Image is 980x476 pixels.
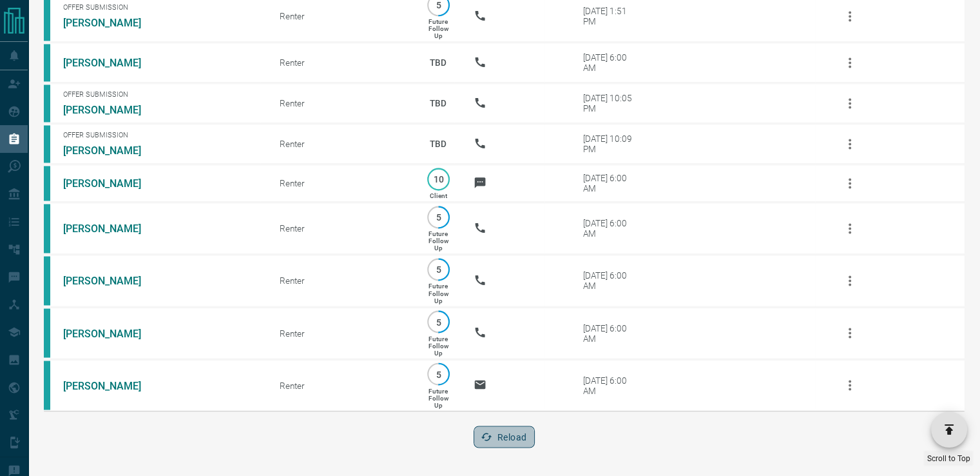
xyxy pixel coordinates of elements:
div: Renter [280,328,403,338]
div: condos.ca [44,84,50,122]
div: [DATE] 6:00 AM [583,173,638,193]
div: Renter [280,139,403,149]
span: Offer Submission [63,3,260,12]
p: 5 [434,212,443,222]
p: TBD [422,86,454,121]
div: Renter [280,11,403,21]
p: Client [429,192,447,199]
a: [PERSON_NAME] [63,275,160,287]
a: [PERSON_NAME] [63,17,160,29]
div: Renter [280,223,403,233]
div: Renter [280,57,403,68]
p: Future Follow Up [428,387,448,408]
p: Future Follow Up [428,335,448,356]
p: 5 [434,264,443,274]
p: TBD [422,45,454,80]
span: Offer Submission [63,90,260,99]
p: Future Follow Up [428,283,448,304]
p: 5 [434,317,443,326]
button: Reload [474,426,535,448]
div: [DATE] 6:00 AM [583,52,638,73]
div: [DATE] 6:00 AM [583,375,638,395]
a: [PERSON_NAME] [63,144,160,157]
a: [PERSON_NAME] [63,223,160,235]
a: [PERSON_NAME] [63,104,160,116]
p: 10 [434,174,443,184]
a: [PERSON_NAME] [63,177,160,190]
div: Renter [280,98,403,108]
div: condos.ca [44,256,50,305]
a: [PERSON_NAME] [63,379,160,392]
div: [DATE] 6:00 AM [583,322,638,343]
a: [PERSON_NAME] [63,57,160,69]
div: condos.ca [44,308,50,357]
p: Future Follow Up [428,230,448,252]
p: Future Follow Up [428,18,448,39]
div: [DATE] 1:51 PM [583,6,638,26]
div: condos.ca [44,166,50,201]
div: Renter [280,380,403,390]
div: Renter [280,178,403,188]
p: TBD [422,126,454,161]
div: [DATE] 10:09 PM [583,134,638,154]
div: [DATE] 10:05 PM [583,93,638,114]
span: Offer Submission [63,131,260,139]
div: condos.ca [44,204,50,253]
a: [PERSON_NAME] [63,327,160,339]
p: 5 [434,369,443,379]
div: condos.ca [44,361,50,410]
div: condos.ca [44,125,50,163]
div: condos.ca [44,44,50,81]
div: [DATE] 6:00 AM [583,218,638,239]
div: [DATE] 6:00 AM [583,270,638,291]
div: Renter [280,275,403,286]
span: Scroll to Top [927,454,970,463]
